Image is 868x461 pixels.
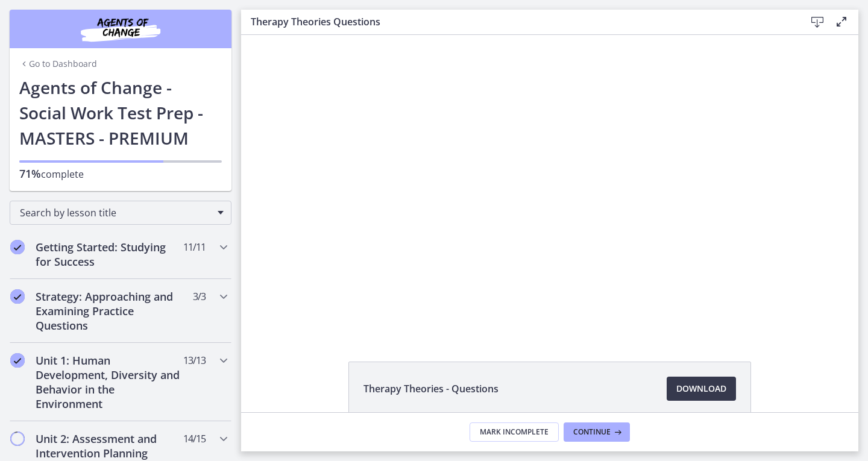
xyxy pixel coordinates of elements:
h2: Unit 2: Assessment and Intervention Planning [36,431,183,460]
a: Download [667,377,736,401]
h2: Strategy: Approaching and Examining Practice Questions [36,289,183,333]
span: Therapy Theories - Questions [363,381,498,396]
i: Completed [10,353,25,368]
span: 71% [19,166,41,181]
h2: Getting Started: Studying for Success [36,240,183,269]
div: Search by lesson title [10,201,231,225]
img: Agents of Change [48,14,193,43]
span: 11 / 11 [183,240,206,254]
span: Download [676,381,726,396]
span: 3 / 3 [193,289,206,304]
button: Continue [564,422,630,442]
i: Completed [10,289,25,304]
h1: Agents of Change - Social Work Test Prep - MASTERS - PREMIUM [19,75,222,151]
h3: Therapy Theories Questions [251,14,786,29]
p: complete [19,166,222,181]
iframe: Video Lesson [241,35,858,334]
button: Mark Incomplete [470,422,559,442]
i: Completed [10,240,25,254]
span: Continue [573,427,611,437]
a: Go to Dashboard [19,58,97,70]
span: Mark Incomplete [480,427,549,437]
h2: Unit 1: Human Development, Diversity and Behavior in the Environment [36,353,183,411]
span: 14 / 15 [183,431,206,446]
span: Search by lesson title [20,206,212,219]
span: 13 / 13 [183,353,206,368]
